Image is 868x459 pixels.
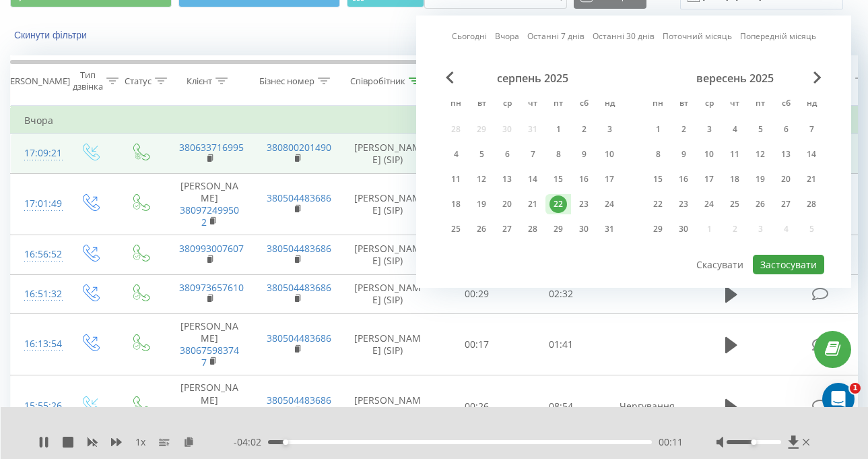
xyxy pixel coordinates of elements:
[435,375,519,437] td: 00:26
[603,375,691,437] td: Чергування
[722,144,747,164] div: чт 11 вер 2025 р.
[519,274,603,313] td: 02:32
[24,393,51,419] div: 15:55:26
[471,94,492,115] abbr: вівторок
[803,121,820,138] div: 7
[494,144,520,164] div: ср 6 серп 2025 р.
[520,219,545,239] div: чт 28 серп 2025 р.
[519,313,603,375] td: 01:41
[341,235,435,274] td: [PERSON_NAME] (SIP)
[813,71,822,84] span: Next Month
[523,94,543,115] abbr: четвер
[850,383,861,394] span: 1
[179,141,244,154] a: 380633716995
[571,194,597,214] div: сб 23 серп 2025 р.
[696,169,722,189] div: ср 17 вер 2025 р.
[473,220,490,238] div: 26
[435,313,519,375] td: 00:17
[469,144,494,164] div: вт 5 серп 2025 р.
[73,69,103,92] div: Тип дзвінка
[776,94,796,115] abbr: субота
[777,121,795,138] div: 6
[700,171,718,188] div: 17
[740,30,816,42] a: Попередній місяць
[549,195,567,213] div: 22
[524,220,541,238] div: 28
[166,375,253,437] td: [PERSON_NAME]
[473,171,490,188] div: 12
[675,220,692,238] div: 30
[494,219,520,239] div: ср 27 серп 2025 р.
[675,171,692,188] div: 16
[469,194,494,214] div: вт 19 серп 2025 р.
[689,255,751,274] button: Скасувати
[498,195,516,213] div: 20
[599,94,620,115] abbr: неділя
[659,435,683,449] span: 00:11
[747,144,773,164] div: пт 12 вер 2025 р.
[180,406,239,431] a: 380675983747
[24,331,51,357] div: 16:13:54
[527,30,585,42] a: Останні 7 днів
[571,144,597,164] div: сб 9 серп 2025 р.
[593,30,655,42] a: Останні 30 днів
[350,75,405,87] div: Співробітник
[649,220,667,238] div: 29
[752,121,769,138] div: 5
[752,439,757,445] div: Accessibility label
[822,383,855,415] iframe: Intercom live chat
[801,94,822,115] abbr: неділя
[446,94,466,115] abbr: понеділок
[267,281,331,294] a: 380504483686
[494,169,520,189] div: ср 13 серп 2025 р.
[649,195,667,213] div: 22
[10,29,94,41] button: Скинути фільтри
[575,220,593,238] div: 30
[671,144,696,164] div: вт 9 вер 2025 р.
[673,94,694,115] abbr: вівторок
[447,195,465,213] div: 18
[575,121,593,138] div: 2
[341,134,435,173] td: [PERSON_NAME] (SIP)
[671,194,696,214] div: вт 23 вер 2025 р.
[549,121,567,138] div: 1
[645,119,671,140] div: пн 1 вер 2025 р.
[645,144,671,164] div: пн 8 вер 2025 р.
[575,146,593,163] div: 9
[497,94,517,115] abbr: середа
[799,119,824,140] div: нд 7 вер 2025 р.
[645,71,824,85] div: вересень 2025
[545,194,571,214] div: пт 22 серп 2025 р.
[777,146,795,163] div: 13
[545,144,571,164] div: пт 8 серп 2025 р.
[443,144,469,164] div: пн 4 серп 2025 р.
[752,171,769,188] div: 19
[799,194,824,214] div: нд 28 вер 2025 р.
[267,191,331,204] a: 380504483686
[575,195,593,213] div: 23
[773,119,799,140] div: сб 6 вер 2025 р.
[179,281,244,294] a: 380973657610
[283,439,288,445] div: Accessibility label
[773,169,799,189] div: сб 20 вер 2025 р.
[498,171,516,188] div: 13
[447,220,465,238] div: 25
[549,220,567,238] div: 29
[179,242,244,255] a: 380993007607
[726,195,743,213] div: 25
[524,146,541,163] div: 7
[495,30,519,42] a: Вчора
[571,219,597,239] div: сб 30 серп 2025 р.
[520,194,545,214] div: чт 21 серп 2025 р.
[752,195,769,213] div: 26
[443,194,469,214] div: пн 18 серп 2025 р.
[645,169,671,189] div: пн 15 вер 2025 р.
[135,435,145,449] span: 1 x
[524,171,541,188] div: 14
[649,146,667,163] div: 8
[545,219,571,239] div: пт 29 серп 2025 р.
[446,71,454,84] span: Previous Month
[519,375,603,437] td: 08:54
[469,219,494,239] div: вт 26 серп 2025 р.
[645,194,671,214] div: пн 22 вер 2025 р.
